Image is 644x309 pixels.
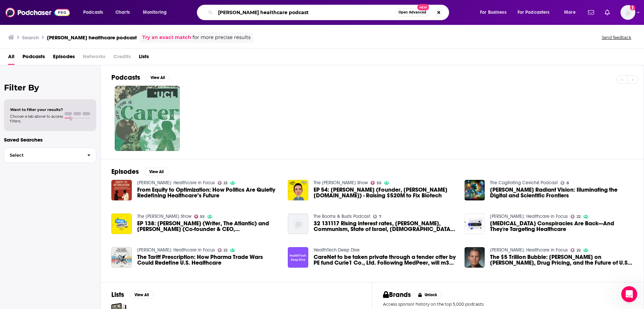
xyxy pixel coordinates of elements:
a: EP 138: Derek Thompson (Writer, The Atlantic) and Zach Weinberg (Co-founder & CEO, Curie.Bio) Dis... [137,221,280,232]
span: EP 54: [PERSON_NAME] (Founder, [PERSON_NAME][DOMAIN_NAME]) - Raising $520M to Fix Biotech [314,187,457,198]
span: More [564,8,576,17]
a: COVID Conspiracies Are Back—And They're Targeting Healthcare [490,221,633,232]
span: Open Advanced [398,11,426,14]
a: Marie Curie's Radiant Vision: Illuminating the Digital and Scientific Frontiers [490,187,633,198]
span: [MEDICAL_DATA] Conspiracies Are Back—And They're Targeting Healthcare [490,221,633,232]
a: From Equity to Optimization: How Politics Are Quietly Redefining Healthcare’s Future [137,187,280,198]
a: The Cogitating Ceviché Podcast [490,180,558,186]
img: EP 54: Zach Weinberg (Founder, Curie.Bio) - Raising $520M to Fix Biotech [288,180,308,200]
span: Want to filter your results? [10,107,63,112]
a: 32 131117 Rising interest rates, Marie Curie, Communism, State of Israel, transgender in school, ... [314,221,457,232]
span: 22 [577,215,581,218]
img: CareNet to be taken private through a tender offer by PE fund Curie1 Co., Ltd. Following MedPeer,... [288,247,308,268]
a: 22 [571,248,581,252]
a: EP 54: Zach Weinberg (Founder, Curie.Bio) - Raising $520M to Fix Biotech [314,187,457,198]
a: 55 [371,181,381,185]
img: Podchaser - Follow, Share and Rate Podcasts [5,6,70,19]
a: Episodes [53,51,75,65]
span: 22 [577,249,581,252]
svg: Add a profile image [630,5,635,10]
h2: Podcasts [111,73,140,82]
a: The Booms & Busts Podcast [314,214,370,219]
img: The $5 Trillion Bubble: Dr. David Introcaso on Trump, Drug Pricing, and the Future of U.S. Health... [465,247,485,268]
a: The Logan Bartlett Show [314,180,368,186]
span: Select [4,153,82,157]
input: Search podcasts, credits, & more... [215,7,395,18]
span: New [417,4,429,10]
span: Choose a tab above to access filters. [10,114,63,123]
span: 55 [200,215,205,218]
a: 8 [560,181,569,185]
span: Charts [115,8,130,17]
img: 32 131117 Rising interest rates, Marie Curie, Communism, State of Israel, transgender in school, ... [288,214,308,234]
h2: Episodes [111,167,139,176]
span: Networks [83,51,105,65]
span: 8 [567,182,569,185]
a: Curie: Healthcare in Focus [137,180,215,186]
button: Show profile menu [621,5,635,20]
a: The Logan Bartlett Show [137,214,192,219]
img: The Tariff Prescription: How Pharma Trade Wars Could Redefine U.S. Healthcare [111,247,132,268]
button: open menu [513,7,559,18]
a: Curie: Healthcare in Focus [490,247,568,253]
a: All [8,51,14,65]
span: Podcasts [22,51,45,65]
h3: Search [22,34,39,41]
span: For Business [480,8,506,17]
span: 55 [377,182,381,185]
a: Try an exact match [142,34,191,41]
a: Show notifications dropdown [585,7,597,18]
a: The $5 Trillion Bubble: Dr. David Introcaso on Trump, Drug Pricing, and the Future of U.S. Health... [490,254,633,266]
a: HealthTech Deep Dive [314,247,360,253]
button: open menu [138,7,175,18]
button: Select [4,148,96,163]
span: For Podcasters [518,8,550,17]
h2: Filter By [4,83,96,92]
a: 22 [571,215,581,219]
span: EP 138: [PERSON_NAME] (Writer, The Atlantic) and [PERSON_NAME] (Co-founder & CEO, [PERSON_NAME][D... [137,221,280,232]
span: Lists [139,51,149,65]
button: open menu [475,7,515,18]
a: 22 [218,248,228,252]
span: CareNet to be taken private through a tender offer by PE fund Curie1 Co., Ltd. Following MedPeer,... [314,254,457,266]
a: ListsView All [111,291,154,299]
span: Logged in as jaymandel [621,5,635,20]
img: Marie Curie's Radiant Vision: Illuminating the Digital and Scientific Frontiers [465,180,485,200]
a: 22 [218,181,228,185]
a: Curie: Healthcare in Focus [490,214,568,219]
h3: [PERSON_NAME] healthcare podcast [47,34,137,41]
a: 55 [194,215,205,219]
a: 7 [373,215,381,219]
span: [PERSON_NAME] Radiant Vision: Illuminating the Digital and Scientific Frontiers [490,187,633,198]
p: Saved Searches [4,137,96,143]
h2: Brands [383,291,411,299]
a: The Tariff Prescription: How Pharma Trade Wars Could Redefine U.S. Healthcare [137,254,280,266]
span: 22 [223,182,227,185]
a: PodcastsView All [111,73,170,82]
span: Podcasts [83,8,103,17]
button: View All [129,291,154,299]
img: From Equity to Optimization: How Politics Are Quietly Redefining Healthcare’s Future [111,180,132,200]
h2: Lists [111,291,124,299]
button: View All [146,74,170,82]
button: Open AdvancedNew [395,8,429,16]
span: 7 [379,215,381,218]
button: Send feedback [600,35,633,40]
span: Monitoring [143,8,167,17]
button: open menu [559,7,584,18]
a: EpisodesView All [111,167,168,176]
span: Credits [113,51,131,65]
img: User Profile [621,5,635,20]
a: Show notifications dropdown [602,7,612,18]
span: 32 131117 Rising interest rates, [PERSON_NAME], Communism, State of Israel, [DEMOGRAPHIC_DATA] in... [314,221,457,232]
